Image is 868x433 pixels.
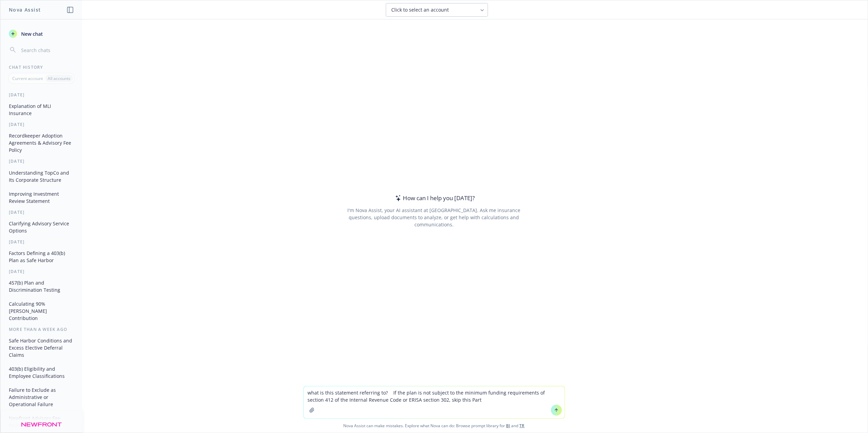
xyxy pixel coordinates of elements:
span: New chat [20,30,43,37]
button: Failure to Exclude as Administrative or Operational Failure [6,384,77,410]
div: [DATE] [1,92,82,98]
button: 457(b) Plan and Discrimination Testing [6,277,77,295]
div: [DATE] [1,209,82,215]
p: Current account [12,76,43,81]
button: Clarifying Advisory Service Options [6,218,77,236]
button: Understanding TopCo and Its Corporate Structure [6,167,77,186]
button: 403(b) Eligibility and Employee Classifications [6,363,77,382]
div: How can I help you [DATE]? [393,194,475,203]
div: [DATE] [1,158,82,164]
button: Improving Investment Review Statement [6,188,77,207]
div: [DATE] [1,269,82,274]
button: Click to select an account [386,3,488,17]
textarea: what is this statement referring to? If the plan is not subject to the minimum funding requiremen... [304,386,565,418]
button: Factors Defining a 403(b) Plan as Safe Harbor [6,247,77,266]
div: [DATE] [1,122,82,127]
button: Calculating 90% [PERSON_NAME] Contribution [6,298,77,324]
a: BI [506,423,510,429]
a: TR [520,423,525,429]
button: New chat [6,28,77,40]
div: Chat History [1,64,82,70]
span: Click to select an account [392,6,449,13]
button: Safe Harbor Conditions and Excess Elective Deferral Claims [6,335,77,360]
input: Search chats [20,45,74,55]
span: Nova Assist can make mistakes. Explore what Nova can do: Browse prompt library for and [3,419,865,433]
div: More than a week ago [1,326,82,332]
p: All accounts [48,76,70,81]
h1: Nova Assist [9,6,41,13]
button: Newfront Advisory Fee Reduction Options [6,413,77,431]
div: [DATE] [1,239,82,245]
button: Explanation of MLI Insurance [6,100,77,119]
div: I'm Nova Assist, your AI assistant at [GEOGRAPHIC_DATA]. Ask me insurance questions, upload docum... [338,207,530,228]
button: Recordkeeper Adoption Agreements & Advisory Fee Policy [6,130,77,156]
